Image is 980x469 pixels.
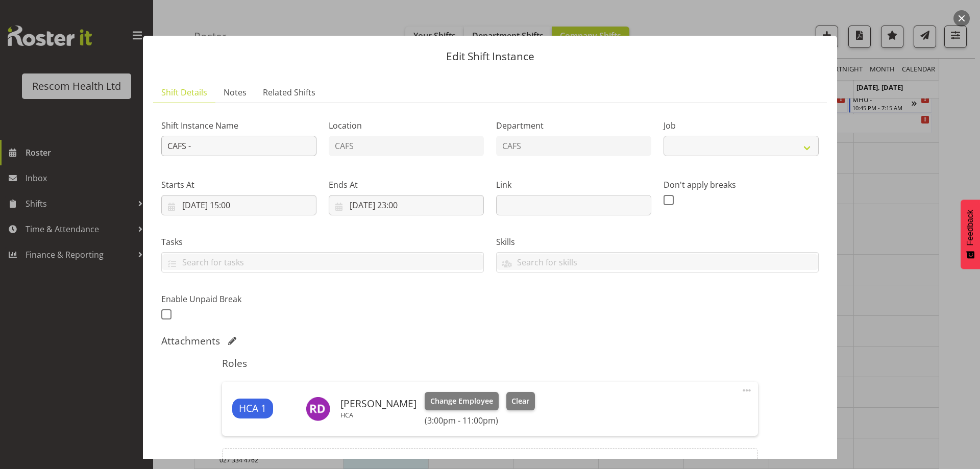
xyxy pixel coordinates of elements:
span: Change Employee [430,396,493,407]
label: Enable Unpaid Break [161,293,316,305]
label: Don't apply breaks [664,179,819,191]
button: Feedback - Show survey [961,200,980,269]
h6: (3:00pm - 11:00pm) [425,415,535,426]
input: Search for skills [497,254,818,270]
span: Notes [224,86,247,98]
input: Search for tasks [162,254,483,270]
label: Skills [496,236,819,248]
p: HCA [340,411,416,419]
span: Shift Details [161,86,207,98]
p: Edit Shift Instance [153,51,827,62]
span: Related Shifts [263,86,315,98]
button: Clear [506,392,535,410]
img: raewyn-dunn6906.jpg [306,397,330,421]
label: Job [664,119,819,132]
span: Clear [511,396,529,407]
input: Shift Instance Name [161,136,316,156]
label: Starts At [161,179,316,191]
input: Click to select... [161,195,316,215]
h5: Attachments [161,335,220,347]
label: Shift Instance Name [161,119,316,132]
label: Location [329,119,484,132]
label: Ends At [329,179,484,191]
label: Tasks [161,236,484,248]
input: Click to select... [329,195,484,215]
span: HCA 1 [239,401,266,416]
label: Link [496,179,651,191]
h5: Roles [222,357,757,369]
span: Feedback [966,210,975,245]
h6: [PERSON_NAME] [340,398,416,409]
button: Change Employee [425,392,499,410]
label: Department [496,119,651,132]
